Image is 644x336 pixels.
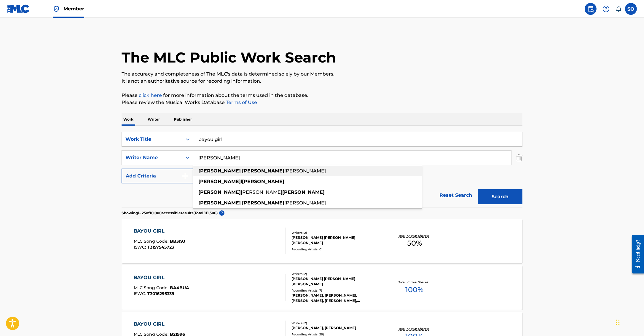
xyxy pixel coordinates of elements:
div: Writers ( 2 ) [291,272,381,276]
p: Showing 1 - 25 of 10,000 accessible results (Total 111,306 ) [122,210,218,216]
button: Search [478,189,522,204]
strong: [PERSON_NAME] [242,179,284,184]
span: 100 % [405,284,423,295]
span: 50 % [407,238,422,249]
strong: [PERSON_NAME] [198,189,241,195]
p: Please review the Musical Works Database [122,99,522,106]
a: Terms of Use [225,100,257,105]
a: Reset Search [436,189,475,202]
div: User Menu [625,3,637,15]
span: BB319J [170,239,186,244]
p: The accuracy and completeness of The MLC's data is determined solely by our Members. [122,71,522,78]
span: MLC Song Code : [134,285,170,290]
span: T3157545723 [148,244,174,250]
div: Recording Artists ( 0 ) [291,247,381,252]
p: Publisher [172,113,194,126]
span: T3016295339 [148,291,175,296]
div: Help [600,3,612,15]
span: BA4BUA [170,285,189,290]
div: Work Title [125,136,179,143]
img: 9d2ae6d4665cec9f34b9.svg [181,172,189,180]
span: ? [219,210,224,216]
div: Notifications [616,6,621,12]
img: Top Rightsholder [53,5,60,12]
strong: [PERSON_NAME] [198,179,241,184]
p: Work [122,113,135,126]
div: Writer Name [125,154,179,161]
div: Drag [616,313,620,331]
img: Delete Criterion [516,150,522,165]
div: [PERSON_NAME], [PERSON_NAME], [PERSON_NAME], [PERSON_NAME], [PERSON_NAME] [291,293,381,303]
div: [PERSON_NAME] [PERSON_NAME] [PERSON_NAME] [291,235,381,246]
span: [PERSON_NAME] [241,189,282,195]
iframe: Resource Center [627,231,644,278]
p: Writer [146,113,162,126]
div: BAYOU GIRL [134,228,186,235]
a: BAYOU GIRLMLC Song Code:BB319JISWC:T3157545723Writers (2)[PERSON_NAME] [PERSON_NAME] [PERSON_NAME... [122,219,522,263]
div: Writers ( 2 ) [291,321,381,325]
p: Total Known Shares: [398,233,430,238]
img: help [602,5,610,12]
iframe: Chat Widget [614,308,644,336]
p: Total Known Shares: [398,327,430,331]
div: Writers ( 2 ) [291,231,381,235]
div: Recording Artists ( 7 ) [291,288,381,293]
span: [PERSON_NAME] [284,200,326,206]
strong: [PERSON_NAME] [198,200,241,206]
span: Member [63,5,84,12]
div: [PERSON_NAME] [PERSON_NAME] [PERSON_NAME] [291,276,381,287]
span: l [241,179,242,184]
img: search [587,5,594,12]
span: MLC Song Code : [134,239,170,244]
span: ISWC : [134,244,148,250]
a: Public Search [585,3,597,15]
a: click here [139,92,162,98]
p: Please for more information about the terms used in the database. [122,92,522,99]
div: [PERSON_NAME], [PERSON_NAME] [291,325,381,331]
button: Add Criteria [122,169,193,183]
p: Total Known Shares: [398,280,430,284]
strong: [PERSON_NAME] [242,168,284,174]
img: MLC Logo [7,4,30,13]
a: BAYOU GIRLMLC Song Code:BA4BUAISWC:T3016295339Writers (2)[PERSON_NAME] [PERSON_NAME] [PERSON_NAME... [122,265,522,310]
h1: The MLC Public Work Search [122,49,336,66]
span: ISWC : [134,291,148,296]
strong: [PERSON_NAME] [198,168,241,174]
strong: [PERSON_NAME] [242,200,284,206]
p: It is not an authoritative source for recording information. [122,78,522,85]
div: BAYOU GIRL [134,321,185,328]
span: [PERSON_NAME] [284,168,326,174]
strong: [PERSON_NAME] [282,189,325,195]
div: BAYOU GIRL [134,274,189,281]
form: Search Form [122,132,522,207]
